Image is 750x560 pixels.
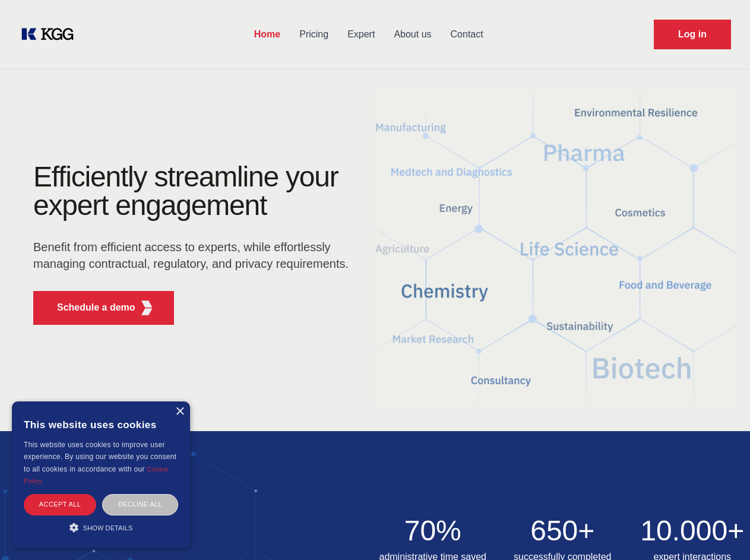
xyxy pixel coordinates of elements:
div: Decline all [102,494,178,515]
h1: Efficiently streamline your expert engagement [33,163,356,220]
div: Accept all [24,494,96,515]
a: Home [245,19,290,50]
a: Expert [338,19,384,50]
a: Cookie Policy [24,466,169,485]
img: KGG Fifth Element RED [140,300,154,315]
img: KGG Fifth Element RED [375,77,736,419]
span: Show details [83,524,133,531]
a: Contact [441,19,493,50]
button: Schedule a demoKGG Fifth Element RED [33,291,174,325]
div: Close [175,407,184,416]
a: About us [384,19,441,50]
a: Request Demo [654,20,731,49]
p: Schedule a demo [57,300,135,315]
a: KOL Knowledge Platform: Talk to Key External Experts (KEE) [19,25,83,44]
div: This website uses cookies [24,410,178,439]
div: Show details [24,521,178,533]
h2: 650+ [505,517,621,545]
h2: 70% [375,517,491,545]
p: Benefit from efficient access to experts, while effortlessly managing contractual, regulatory, an... [33,239,356,272]
a: Pricing [290,19,338,50]
iframe: Chat Widget [691,503,750,560]
span: This website uses cookies to improve user experience. By using our website you consent to all coo... [24,441,176,473]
